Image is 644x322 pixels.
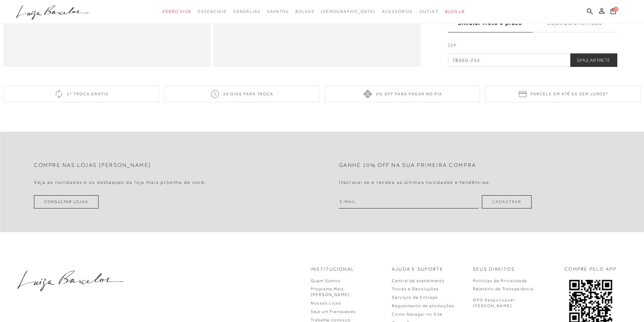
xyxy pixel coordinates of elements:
[382,9,413,14] span: Acessórios
[392,312,443,317] a: Como Navegar no Site
[565,266,617,273] p: COMPRE PELO APP
[382,5,413,18] a: categoryNavScreenReaderText
[339,162,476,169] h2: Ganhe 10% off na sua primeira compra
[311,266,355,273] p: Institucional
[321,9,375,14] span: [DEMOGRAPHIC_DATA]
[267,5,288,18] a: categoryNavScreenReaderText
[609,7,618,17] button: 0
[311,287,350,297] a: Programa Mais [PERSON_NAME]
[339,179,491,185] h4: Inscreva-se e receba as últimas novidades e tendências.
[162,9,191,14] span: Verão Viva
[445,9,465,14] span: BLOG LB
[233,5,260,18] a: categoryNavScreenReaderText
[392,303,455,308] a: Regulamento de promoções
[311,301,341,305] a: Nossas Lojas
[34,195,99,208] a: Consultar Lojas
[162,5,191,18] a: categoryNavScreenReaderText
[485,86,641,102] div: Parcele em até 6x sem juros*
[473,297,516,309] p: DPO Responsável: [PERSON_NAME]
[482,195,531,208] button: Cadastrar
[392,295,437,300] a: Serviços de Entrega
[17,271,123,291] img: luiza-barcelos.png
[34,179,207,185] h4: Veja as novidades e os destaques da loja mais próxima de você.
[473,278,527,283] a: Políticas de Privacidade
[420,9,438,14] span: Outlet
[473,287,534,291] a: Relatório de Transparência
[445,5,465,18] a: BLOG LB
[448,53,617,67] input: CEP
[295,9,314,14] span: Bolsas
[295,5,314,18] a: categoryNavScreenReaderText
[339,195,479,208] input: E-mail
[3,86,159,102] div: 1ª troca grátis
[473,266,515,273] p: Seus Direitos
[233,9,260,14] span: Sandálias
[198,5,226,18] a: categoryNavScreenReaderText
[198,9,226,14] span: Essenciais
[448,42,617,52] label: CEP
[392,287,439,291] a: Trocas e Devoluções
[325,86,480,102] div: 5% off para pagar no PIX
[267,9,288,14] span: Sapatos
[570,53,617,67] button: Simular Frete
[34,162,151,169] h2: Compre nas lojas [PERSON_NAME]
[164,86,319,102] div: 30 dias para troca
[420,5,438,18] a: categoryNavScreenReaderText
[614,7,618,11] span: 0
[311,309,356,314] a: Seja um Franqueado
[321,5,375,18] a: noSubCategoriesText
[392,278,445,283] a: Central de atendimento
[392,266,444,273] p: Ajuda e Suporte
[311,278,341,283] a: Quem Somos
